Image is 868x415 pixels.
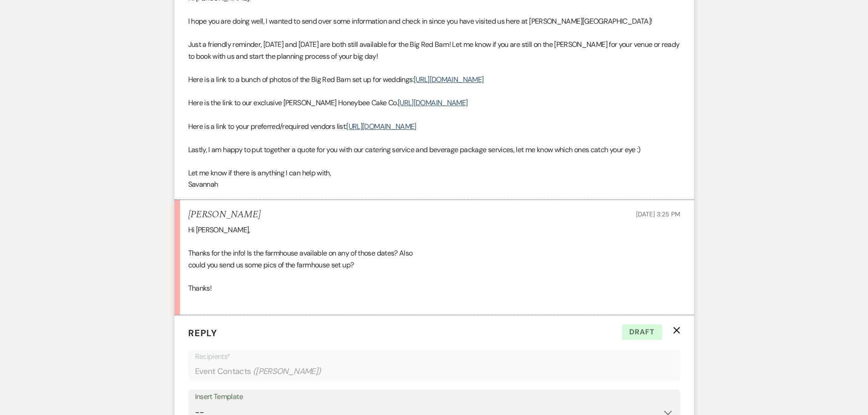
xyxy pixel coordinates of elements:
a: [URL][DOMAIN_NAME] [398,98,467,108]
div: Insert Template [195,390,673,404]
span: Lastly, I am happy to put together a quote for you with our catering service and beverage package... [188,145,641,154]
span: [DATE] 3:25 PM [636,210,680,218]
span: ( [PERSON_NAME] ) [253,365,321,378]
div: Hi [PERSON_NAME], Thanks for the info! Is the farmhouse available on any of those dates? Also cou... [188,224,680,306]
span: Savannah [188,179,218,189]
span: Just a friendly reminder, [DATE] and [DATE] are both still available for the Big Red Barn! Let me... [188,40,680,61]
span: Reply [188,327,217,339]
span: Draft [622,324,662,340]
p: Here is a link to your preferred/required vendors list: [188,121,680,133]
span: Here is a link to a bunch of photos of the Big Red Barn set up for weddings: [188,75,414,84]
h5: [PERSON_NAME] [188,209,261,220]
span: I hope you are doing well, I wanted to send over some information and check in since you have vis... [188,16,652,26]
div: Event Contacts [195,363,673,380]
span: Let me know if there is anything I can help with, [188,168,331,178]
a: [URL][DOMAIN_NAME] [346,122,416,131]
p: Recipients* [195,351,673,363]
p: Here is the link to our exclusive [PERSON_NAME] Honeybee Cake Co. [188,97,680,109]
a: [URL][DOMAIN_NAME] [414,75,483,84]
